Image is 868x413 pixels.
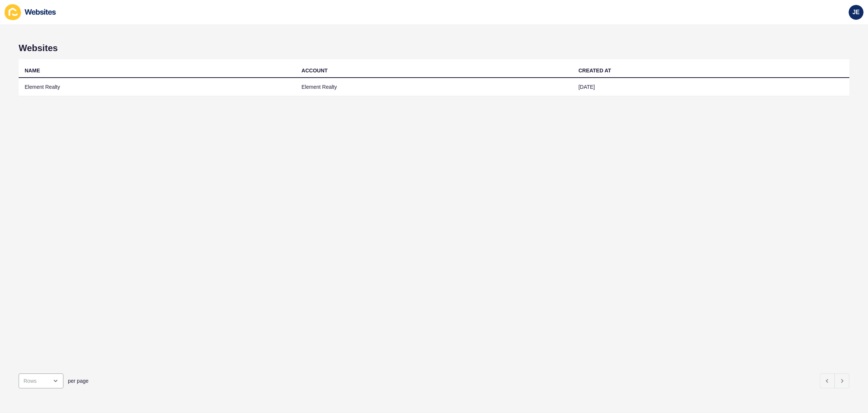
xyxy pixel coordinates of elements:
td: [DATE] [573,78,849,96]
div: open menu [19,373,63,388]
span: JE [852,9,860,16]
span: per page [68,377,88,385]
td: Element Realty [295,78,572,96]
h1: Websites [19,43,849,53]
div: ACCOUNT [301,67,328,74]
div: CREATED AT [579,67,611,74]
td: Element Realty [19,78,295,96]
div: NAME [25,67,40,74]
